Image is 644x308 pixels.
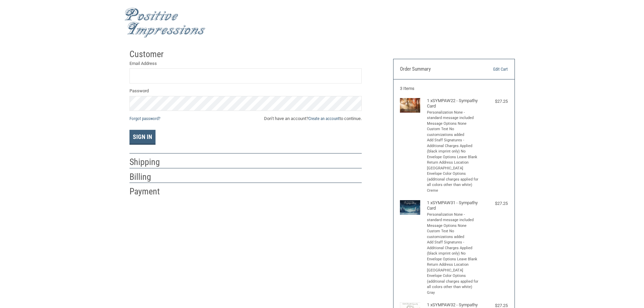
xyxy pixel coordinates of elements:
[427,98,479,109] h4: 1 x SYMPAW22 - Sympathy Card
[481,98,508,105] div: $27.25
[427,160,479,171] li: Return Address Location [GEOGRAPHIC_DATA]
[129,60,362,67] label: Email Address
[129,88,362,94] label: Password
[400,86,508,91] h3: 3 Items
[427,200,479,211] h4: 1 x SYMPAW31 - Sympathy Card
[427,138,479,155] li: Add Staff Signatures - Additional Charges Applied (black imprint only) No
[427,212,479,223] li: Personalization None - standard message included
[427,223,479,229] li: Message Options None
[481,200,508,207] div: $27.25
[264,115,362,122] span: Don’t have an account? to continue.
[308,116,339,121] a: Create an account
[427,171,479,193] li: Envelope Color Options (additional charges applied for all colors other than white) Creme
[129,186,169,197] h2: Payment
[473,66,508,73] a: Edit Cart
[129,116,160,121] a: Forgot password?
[427,126,479,138] li: Custom Text No customizations added
[427,257,479,262] li: Envelope Options Leave Blank
[129,130,156,145] button: Sign In
[427,273,479,295] li: Envelope Color Options (additional charges applied for all colors other than white) Gray
[129,157,169,168] h2: Shipping
[427,110,479,121] li: Personalization None - standard message included
[427,240,479,257] li: Add Staff Signatures - Additional Charges Applied (black imprint only) No
[129,171,169,183] h2: Billing
[124,8,206,38] img: Positive Impressions
[427,155,479,160] li: Envelope Options Leave Blank
[400,66,473,73] h3: Order Summary
[427,121,479,127] li: Message Options None
[427,262,479,273] li: Return Address Location [GEOGRAPHIC_DATA]
[427,229,479,240] li: Custom Text No customizations added
[129,49,169,60] h2: Customer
